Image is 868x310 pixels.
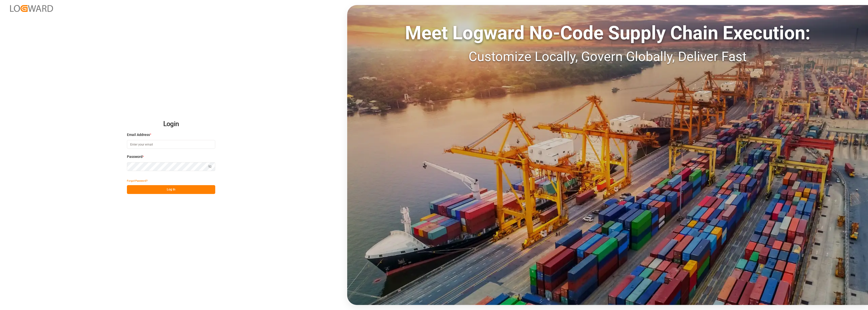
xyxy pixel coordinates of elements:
[127,185,215,194] button: Log In
[127,140,215,149] input: Enter your email
[127,176,148,185] button: Forgot Password?
[127,132,150,137] span: Email Address
[347,19,868,47] div: Meet Logward No-Code Supply Chain Execution:
[10,5,53,12] img: Logward_new_orange.png
[127,116,215,132] h2: Login
[347,47,868,67] div: Customize Locally, Govern Globally, Deliver Fast
[127,154,143,159] span: Password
